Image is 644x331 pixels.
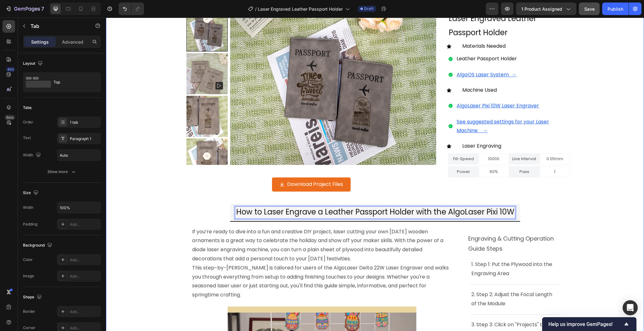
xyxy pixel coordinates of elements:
[23,205,33,210] div: Width
[16,16,64,22] div: 域名: [DOMAIN_NAME]
[18,10,31,15] div: v 4.0.25
[548,320,630,328] button: Show survey - Help us improve GemPages!
[25,37,31,42] img: tab_domain_overview_orange.svg
[130,189,408,199] span: How to Laser Engrave a Leather Passport Holder with the AlgoLaser Pixi 10W
[350,83,458,94] div: Rich Text Editor. Editing area: main
[608,6,623,12] div: Publish
[23,151,42,160] div: Width
[41,5,44,13] p: 7
[258,6,343,12] span: Laser Engraved Leather Passport Holder
[31,39,49,45] p: Settings
[365,273,447,290] a: 2. Step 2: Adjust the Focal Length of the Module
[23,309,35,314] div: Border
[448,151,449,157] span: 1
[70,257,99,263] div: Add...
[64,37,69,42] img: tab_keywords_by_traffic_grey.svg
[548,321,623,327] span: Help us improve GemPages!
[350,99,458,119] div: Rich Text Editor. Editing area: main
[5,115,15,120] div: Beta
[23,189,40,197] div: Size
[434,149,464,160] div: Rich Text Editor. Editing area: main
[23,293,43,301] div: Shape
[384,151,392,157] span: 60%
[362,217,449,235] span: Engraving & Cutting Operation Guide Steps
[23,241,53,250] div: Background
[86,210,346,246] p: If you’re ready to dive into a fun and creative DIY project, laser cutting your own [DATE] wooden...
[166,160,245,174] a: Download Project Files
[181,162,237,171] p: Download Project Files
[434,136,464,147] div: Rich Text Editor. Editing area: main
[255,6,257,12] span: /
[365,303,447,329] a: 3. Step 3: Click on "Projects" then "SD Card" and Select the Cutting Drawing
[86,246,346,282] p: This step-by-[PERSON_NAME] is tailored for users of the AlgoLaser Delta 22W Laser Engraver and wa...
[351,37,411,45] span: Leather Passport Holder
[119,3,144,15] div: Undo/Redo
[356,25,400,32] span: Materials Needed
[70,222,99,227] div: Add...
[382,138,393,144] span: 10000
[23,166,101,177] button: Show more
[356,69,391,76] span: Machine Used
[623,300,638,315] div: Open Intercom Messenger
[351,100,443,117] a: See suggested settings for your Laser Machine →
[70,325,99,331] div: Add...
[23,105,31,111] div: Tabs
[6,67,15,72] div: 450
[23,325,36,331] div: Corner
[31,22,84,30] p: Tab
[602,3,629,15] button: Publish
[351,151,364,157] span: Power
[342,136,372,147] div: Rich Text Editor. Editing area: main
[347,138,368,144] span: Fill-Speed
[70,136,99,142] div: Paragraph 1
[403,136,433,147] div: Rich Text Editor. Editing area: main
[70,120,99,125] div: 1 tab
[23,59,44,68] div: Layout
[414,151,423,157] span: Pass
[53,75,92,90] div: Top
[23,257,33,263] div: Color
[351,53,410,61] a: AlgoOS Laser System →
[373,149,403,160] div: Rich Text Editor. Editing area: main
[521,6,562,12] span: 1 product assigned
[57,202,101,213] input: Auto
[584,6,595,12] span: Save
[364,6,374,12] span: Draft
[23,221,37,227] div: Padding
[71,38,103,42] div: 关键词（按流量）
[579,3,600,15] button: Save
[10,10,15,15] img: logo_orange.svg
[516,3,576,15] button: 1 product assigned
[106,18,644,331] iframe: Design area
[350,36,412,47] div: Rich Text Editor. Editing area: main
[129,189,409,201] div: Rich Text Editor. Editing area: main
[62,39,83,45] p: Advanced
[350,52,412,63] div: Rich Text Editor. Editing area: main
[441,138,457,144] span: 0.05mm
[23,135,31,141] div: Text
[23,119,33,125] div: Order
[373,136,403,147] div: Rich Text Editor. Editing area: main
[365,243,447,259] a: 1. Step 1: Put the Plywood into the Engraving Area
[356,126,457,132] p: ⁠⁠⁠⁠⁠⁠⁠
[3,3,47,15] button: 7
[47,169,77,175] div: Show more
[57,149,101,161] input: Auto
[10,16,15,22] img: website_grey.svg
[32,38,48,42] div: 域名概述
[70,309,99,315] div: Add...
[406,138,430,144] span: Line Interval
[23,273,34,279] div: Image
[351,84,433,92] a: AlgoLaser Pixi 10W Laser Engraver
[97,135,105,142] button: Carousel Next Arrow
[356,125,458,133] h2: Rich Text Editor. Editing area: main
[70,274,99,279] div: Add...
[356,125,395,132] span: Laser Engraving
